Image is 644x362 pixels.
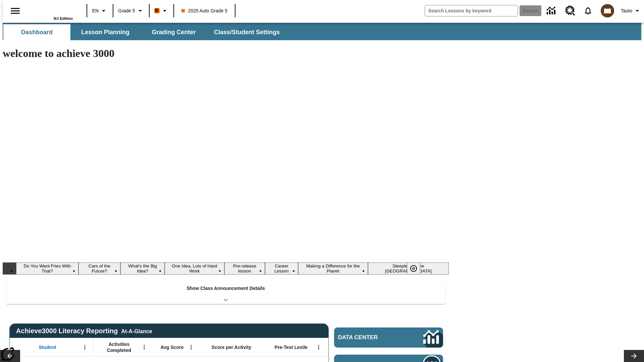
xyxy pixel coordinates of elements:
button: Grading Center [140,24,207,40]
span: Activities Completed [97,341,141,353]
button: Slide 8 Sleepless in the Animal Kingdom [368,262,449,275]
button: Open side menu [5,1,25,21]
span: B [155,6,159,15]
span: Avg Score [160,344,183,350]
div: SubNavbar [3,23,641,40]
span: Pre-Test Lexile [275,344,308,350]
button: Slide 2 Cars of the Future? [78,262,120,275]
button: Boost Class color is orange. Change class color [152,5,171,17]
span: EN [92,7,99,14]
button: Slide 5 Pre-release lesson [224,262,265,275]
span: NJ Edition [54,16,73,20]
button: Class/Student Settings [209,24,285,40]
a: Resource Center, Will open in new tab [561,2,579,20]
button: Open Menu [186,342,196,352]
span: Score per Activity [212,344,252,350]
a: Notifications [579,2,597,19]
h1: welcome to achieve 3000 [3,47,449,60]
button: Open Menu [314,342,324,352]
span: Class/Student Settings [214,28,280,36]
span: Tauto [621,7,632,14]
div: Show Class Announcement Details [6,281,445,304]
span: Dashboard [21,28,53,36]
button: Profile/Settings [618,5,644,17]
div: At-A-Glance [121,327,152,335]
span: Achieve3000 Literacy Reporting [16,327,152,335]
img: avatar image [601,4,614,17]
input: search field [425,5,518,16]
div: SubNavbar [3,24,286,40]
button: Slide 6 Career Lesson [265,262,298,275]
button: Open Menu [139,342,149,352]
span: Grade 5 [118,7,135,14]
button: Pause [407,262,420,275]
a: Data Center [334,327,443,348]
span: Data Center [338,334,401,341]
button: Select a new avatar [597,2,618,19]
button: Slide 4 One Idea, Lots of Hard Work [165,262,224,275]
span: Student [39,344,56,350]
button: Language: EN, Select a language [89,5,111,17]
a: Data Center [543,2,561,20]
button: Slide 1 Do You Want Fries With That? [16,262,78,275]
button: Dashboard [3,24,70,40]
span: Lesson Planning [81,28,129,36]
button: Lesson Planning [72,24,139,40]
button: Slide 7 Making a Difference for the Planet [298,262,368,275]
button: Slide 3 What's the Big Idea? [120,262,165,275]
button: Open Menu [80,342,90,352]
div: Pause [407,262,427,275]
span: 2025 Auto Grade 5 [181,7,228,14]
button: Lesson carousel, Next [624,350,644,362]
button: Grade: Grade 5, Select a grade [115,5,147,17]
a: Home [29,3,73,16]
p: Show Class Announcement Details [186,285,265,292]
span: Grading Center [152,28,196,36]
div: Home [29,2,73,20]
